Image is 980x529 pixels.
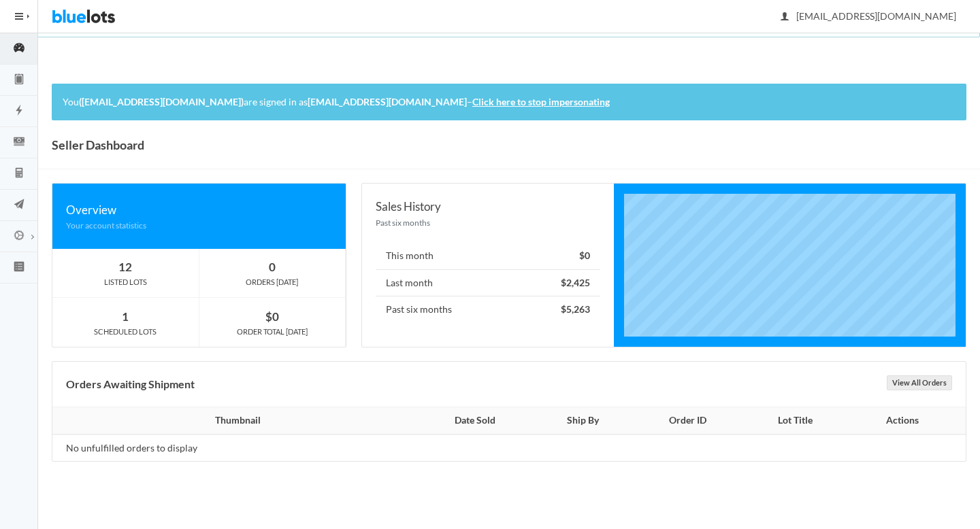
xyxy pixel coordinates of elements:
strong: 1 [122,309,129,324]
th: Order ID [632,407,743,434]
th: Ship By [534,407,632,434]
strong: 12 [118,260,132,274]
strong: [EMAIL_ADDRESS][DOMAIN_NAME] [308,96,467,107]
li: This month [376,243,600,270]
strong: $0 [265,309,279,324]
div: Sales History [376,197,600,216]
li: Last month [376,269,600,297]
div: Past six months [376,216,600,229]
th: Actions [847,407,966,434]
p: You are signed in as – [63,95,955,110]
li: Past six months [376,296,600,323]
a: View All Orders [887,375,952,390]
th: Lot Title [743,407,847,434]
div: LISTED LOTS [52,276,199,288]
span: [EMAIL_ADDRESS][DOMAIN_NAME] [781,10,956,22]
div: ORDER TOTAL [DATE] [199,326,346,338]
strong: ([EMAIL_ADDRESS][DOMAIN_NAME]) [79,96,244,107]
a: Click here to stop impersonating [472,96,610,107]
h1: Seller Dashboard [52,135,144,155]
td: No unfulfilled orders to display [52,434,416,462]
th: Thumbnail [52,407,416,434]
strong: $5,263 [561,303,590,315]
div: Overview [66,201,332,219]
div: Your account statistics [66,219,332,232]
div: SCHEDULED LOTS [52,326,199,338]
strong: $0 [579,250,590,261]
strong: $2,425 [561,277,590,288]
ion-icon: person [778,11,791,24]
strong: 0 [269,260,276,274]
b: Orders Awaiting Shipment [66,377,195,390]
th: Date Sold [416,407,534,434]
div: ORDERS [DATE] [199,276,346,288]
